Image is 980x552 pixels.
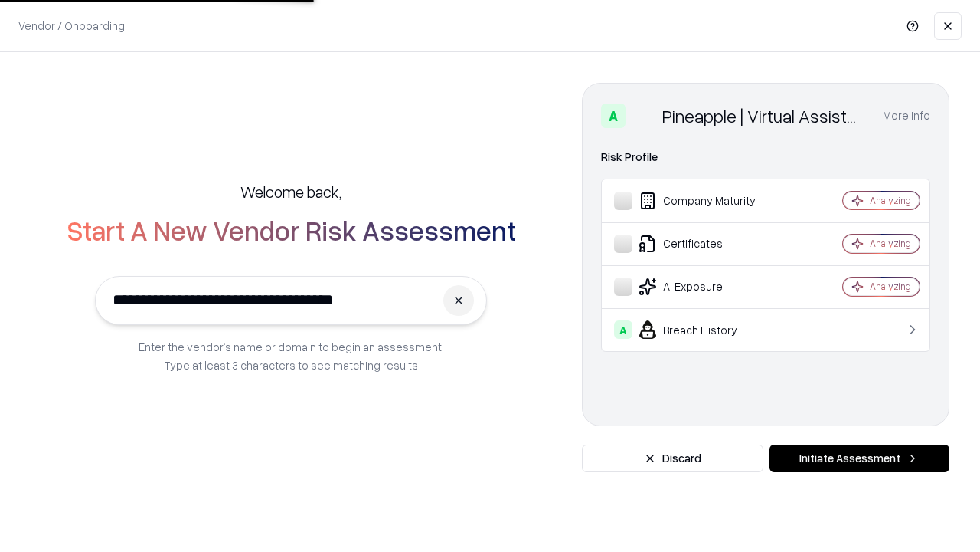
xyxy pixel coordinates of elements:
[870,194,911,207] div: Analyzing
[601,148,930,166] div: Risk Profile
[883,102,930,130] button: More info
[614,278,797,296] div: AI Exposure
[67,215,516,245] h2: Start A New Vendor Risk Assessment
[662,103,864,128] div: Pineapple | Virtual Assistant Agency
[601,103,626,128] div: A
[870,280,911,293] div: Analyzing
[769,445,949,472] button: Initiate Assessment
[139,337,444,374] p: Enter the vendor’s name or domain to begin an assessment. Type at least 3 characters to see match...
[582,445,763,472] button: Discard
[240,181,341,202] h5: Welcome back,
[870,237,911,250] div: Analyzing
[18,18,125,34] p: Vendor / Onboarding
[614,192,797,210] div: Company Maturity
[614,320,632,339] div: A
[614,320,797,339] div: Breach History
[614,235,797,253] div: Certificates
[632,103,656,128] img: Pineapple | Virtual Assistant Agency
